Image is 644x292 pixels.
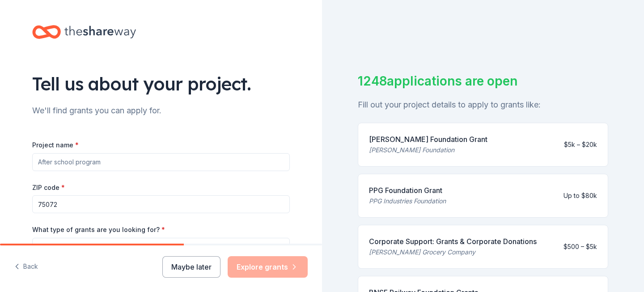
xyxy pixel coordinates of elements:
[358,98,608,112] div: Fill out your project details to apply to grants like:
[563,190,597,201] div: Up to $80k
[32,195,290,213] input: 12345 (U.S. only)
[563,241,597,252] div: $500 – $5k
[369,236,537,247] div: Corporate Support: Grants & Corporate Donations
[162,256,220,278] button: Maybe later
[32,71,290,96] div: Tell us about your project.
[564,139,597,150] div: $5k – $20k
[38,242,57,253] span: Select
[369,134,487,145] div: [PERSON_NAME] Foundation Grant
[358,72,608,90] div: 1248 applications are open
[32,238,290,257] button: Select
[14,258,38,276] button: Back
[369,196,446,206] div: PPG Industries Foundation
[32,141,79,150] label: Project name
[32,183,65,192] label: ZIP code
[369,145,487,155] div: [PERSON_NAME] Foundation
[369,185,446,196] div: PPG Foundation Grant
[32,225,165,234] label: What type of grants are you looking for?
[32,103,290,118] div: We'll find grants you can apply for.
[369,247,537,258] div: [PERSON_NAME] Grocery Company
[32,153,290,171] input: After school program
